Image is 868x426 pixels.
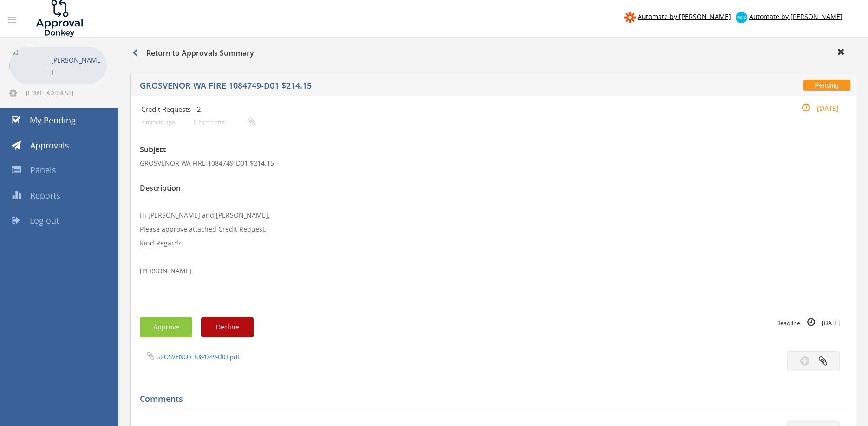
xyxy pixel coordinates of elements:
p: Please approve attached Credit Request. [140,225,847,234]
p: [PERSON_NAME] [140,266,847,276]
small: a minute ago [141,119,175,126]
span: Panels [30,164,56,175]
p: [PERSON_NAME] [51,54,102,77]
span: Log out [30,215,59,226]
button: Approve [140,317,192,337]
span: Automate by [PERSON_NAME] [749,12,842,21]
h5: GROSVENOR WA FIRE 1084749-D01 $214.15 [140,81,636,93]
h5: Comments [140,394,840,404]
p: GROSVENOR WA FIRE 1084749-D01 $214.15 [140,159,847,168]
img: zapier-logomark.png [624,12,636,23]
a: GROSVENOR 1084749-D01.pdf [156,353,239,361]
small: Deadline [DATE] [776,317,840,328]
span: Approvals [30,140,69,151]
button: Decline [201,317,254,337]
span: Pending [803,80,850,91]
p: Hi [PERSON_NAME] and [PERSON_NAME], [140,211,847,220]
span: Reports [30,190,60,201]
h3: Description [140,184,847,193]
small: [DATE] [792,103,838,113]
p: Kind Regards [140,239,847,248]
span: My Pending [30,115,76,126]
small: 0 comments... [194,119,255,126]
h4: Credit Requests - 2 [141,105,728,113]
span: Automate by [PERSON_NAME] [638,12,731,21]
h3: Subject [140,146,847,154]
h3: Return to Approvals Summary [132,49,254,58]
span: [EMAIL_ADDRESS][DOMAIN_NAME] [26,89,105,97]
img: xero-logo.png [736,12,747,23]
